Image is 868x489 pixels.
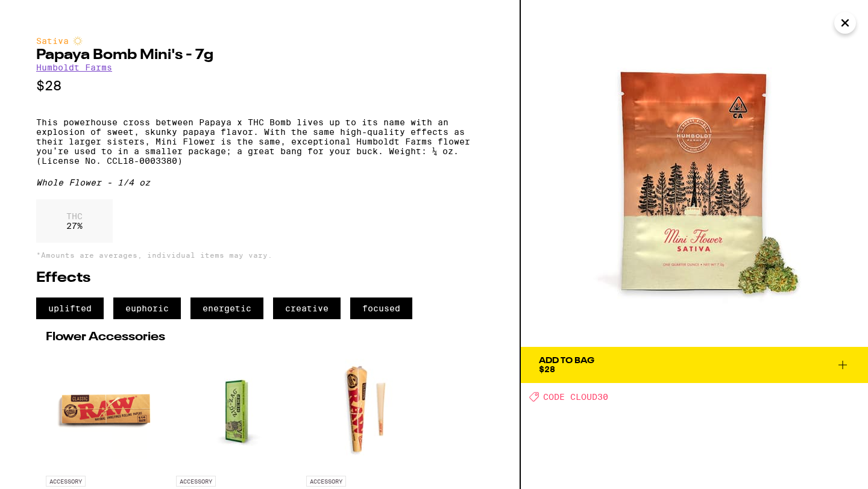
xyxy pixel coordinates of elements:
span: Hi. Need any help? [7,8,87,18]
img: Zig-Zag - 1 1/4" Organic Hemp Papers [176,349,297,470]
div: 27 % [36,199,113,243]
img: sativaColor.svg [73,36,83,46]
button: Close [834,12,856,34]
p: ACCESSORY [46,476,86,487]
a: Humboldt Farms [36,63,112,72]
span: focused [350,297,412,319]
button: Add To Bag$28 [521,347,868,383]
span: uplifted [36,297,104,319]
p: $28 [36,78,483,93]
div: Add To Bag [539,357,594,365]
p: THC [66,211,83,221]
p: ACCESSORY [306,476,346,487]
span: CODE CLOUD30 [543,392,608,402]
p: ACCESSORY [176,476,216,487]
h2: Flower Accessories [46,331,474,343]
span: energetic [190,297,263,319]
h2: Papaya Bomb Mini's - 7g [36,48,483,63]
div: Whole Flower - 1/4 oz [36,178,483,187]
span: euphoric [113,297,181,319]
span: creative [273,297,341,319]
p: *Amounts are averages, individual items may vary. [36,251,483,259]
img: RAW - 1 1/4" Classic Cones 6-Pack [306,349,427,470]
p: This powerhouse cross between Papaya x THC Bomb lives up to its name with an explosion of sweet, ... [36,117,483,166]
img: RAW - 1 1/4" Classic Rolling Papers [46,349,166,470]
span: $28 [539,364,555,374]
h2: Effects [36,271,483,285]
div: Sativa [36,36,483,46]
